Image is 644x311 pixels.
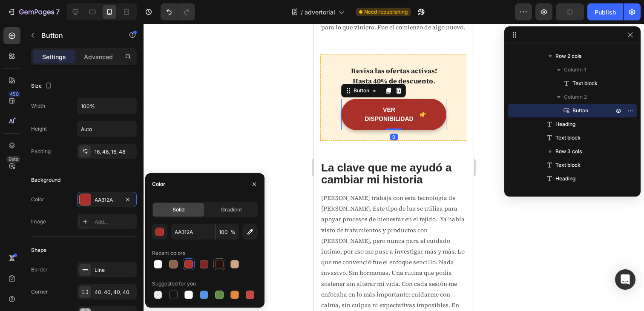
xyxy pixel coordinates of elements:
[152,180,165,188] div: Color
[314,24,474,311] iframe: Design area
[95,218,135,226] div: Add...
[7,170,151,307] span: [PERSON_NAME] trabaja con esta tecnología de [PERSON_NAME]. Este tipo de luz se utiliza para apoy...
[172,206,184,214] span: Solid
[221,206,242,214] span: Gradient
[31,148,51,155] div: Padding
[572,79,598,88] span: Text block
[555,161,581,169] span: Text block
[95,148,135,156] div: 16, 48, 16, 48
[31,196,44,203] div: Color
[6,156,20,163] div: Beta
[31,288,48,296] div: Corner
[8,91,20,97] div: 450
[555,134,581,142] span: Text block
[56,7,60,17] p: 7
[587,3,623,20] button: Publish
[555,120,575,128] span: Heading
[564,93,587,101] span: Column 2
[31,176,60,184] div: Background
[564,66,586,74] span: Column 1
[161,3,195,20] div: Undo/Redo
[31,125,47,133] div: Height
[171,224,215,240] input: Eg: FFFFFF
[78,98,136,114] input: Auto
[31,102,45,110] div: Width
[78,121,136,137] input: Auto
[95,288,135,296] div: 40, 40, 40, 40
[364,8,408,16] span: Need republishing
[31,80,54,92] div: Size
[31,246,46,254] div: Shape
[41,30,114,40] p: Button
[31,218,46,225] div: Image
[230,228,236,236] span: %
[555,52,581,60] span: Row 2 cols
[152,249,185,257] div: Recent colors
[555,174,575,183] span: Heading
[95,196,119,204] div: AA312A
[615,269,635,290] div: Open Intercom Messenger
[42,52,66,61] p: Settings
[595,8,616,17] div: Publish
[555,147,582,156] span: Row 3 cols
[572,106,588,115] span: Button
[31,266,48,274] div: Border
[84,52,113,61] p: Advanced
[301,8,303,17] span: /
[95,266,135,274] div: Line
[152,280,196,288] div: Suggested for you
[3,3,63,20] button: 7
[305,8,335,17] span: advertorial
